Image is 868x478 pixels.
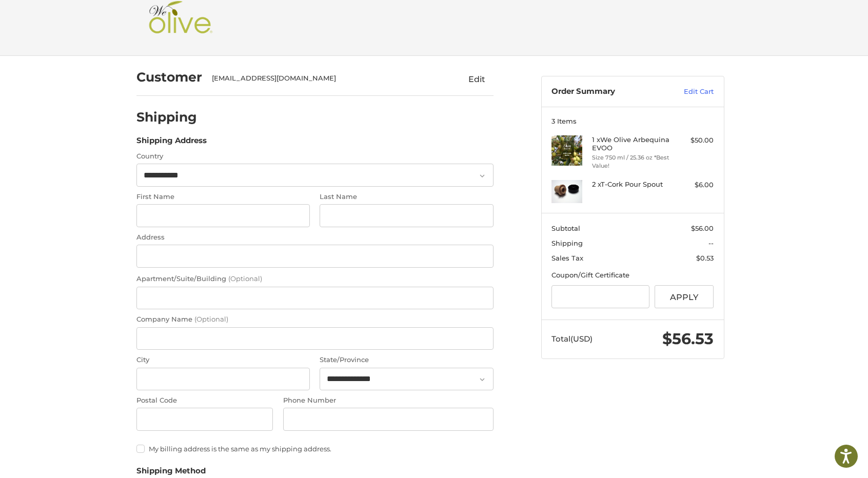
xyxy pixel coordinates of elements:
h4: 1 x We Olive Arbequina EVOO [592,135,670,152]
label: Phone Number [283,395,494,406]
div: Coupon/Gift Certificate [551,270,714,281]
label: State/Province [320,355,493,365]
span: Total (USD) [551,334,593,344]
label: Company Name [136,314,494,325]
a: Edit Cart [662,87,714,97]
span: -- [708,239,714,247]
label: Country [136,151,494,162]
span: $56.00 [691,224,714,232]
input: Gift Certificate or Coupon Code [551,285,649,308]
li: Size 750 ml / 25.36 oz *Best Value! [592,153,670,170]
h2: Shipping [136,109,197,125]
label: Last Name [320,192,493,202]
span: Shipping [551,239,583,247]
button: Edit [461,71,494,87]
label: City [136,355,310,365]
p: We're away right now. Please check back later! [14,15,116,24]
div: [EMAIL_ADDRESS][DOMAIN_NAME] [212,73,441,84]
label: First Name [136,192,310,202]
button: Apply [655,285,714,308]
img: Shop We Olive [146,1,215,42]
small: (Optional) [228,274,262,283]
h3: Order Summary [551,87,662,97]
span: Subtotal [551,224,580,232]
span: Sales Tax [551,254,583,262]
h3: 3 Items [551,117,714,125]
div: $6.00 [673,180,714,190]
h2: Customer [136,69,202,85]
span: $0.53 [696,254,714,262]
span: $56.53 [662,329,714,348]
h4: 2 x T-Cork Pour Spout [592,180,670,188]
legend: Shipping Address [136,135,207,151]
label: Address [136,232,494,243]
button: Open LiveChat chat widget [118,13,130,26]
label: Postal Code [136,395,273,406]
small: (Optional) [194,315,228,323]
div: $50.00 [673,135,714,146]
label: Apartment/Suite/Building [136,274,494,284]
label: My billing address is the same as my shipping address. [136,445,494,453]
